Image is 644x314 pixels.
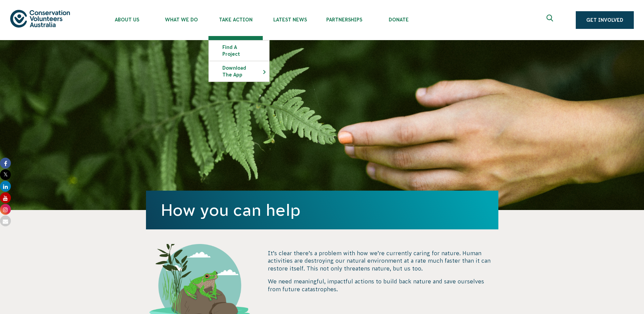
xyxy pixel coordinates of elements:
span: What We Do [154,17,208,22]
button: Expand search box Close search box [542,12,559,28]
a: Download the app [209,61,269,82]
span: Partnerships [317,17,371,22]
p: It’s clear there’s a problem with how we’re currently caring for nature. Human activities are des... [268,249,498,272]
span: About Us [100,17,154,22]
span: Expand search box [547,15,555,25]
img: logo.svg [10,10,70,27]
h1: How you can help [161,201,483,219]
p: We need meaningful, impactful actions to build back nature and save ourselves from future catastr... [268,278,498,293]
a: Get Involved [576,11,634,29]
a: Find a project [209,40,269,61]
li: Download the app [208,61,270,82]
span: Take Action [208,17,263,22]
span: Donate [371,17,426,22]
span: Latest News [263,17,317,22]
